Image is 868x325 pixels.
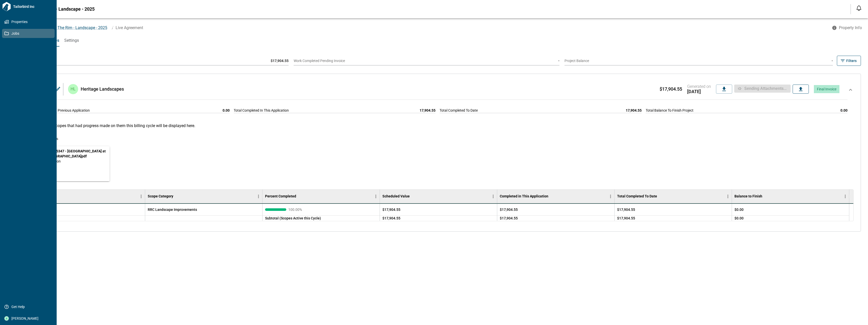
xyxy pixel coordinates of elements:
[13,34,868,47] div: base tabs
[646,108,693,113] span: Total Balance To Finish Project
[148,194,173,198] div: Scope Category
[271,59,289,63] span: $17,904.55
[288,208,303,211] span: 100.00 %
[841,193,849,200] button: Menu
[263,189,380,204] div: Percent Completed
[9,19,50,24] span: Properties
[500,194,548,198] div: Completed in This Application
[832,59,833,63] span: -
[9,304,50,309] span: Get Help
[41,164,107,169] div: [DATE]
[734,194,762,198] div: Balance to Finish
[28,189,145,204] div: Cost Code
[617,216,635,221] span: $17,904.55
[724,193,732,200] button: Menu
[660,87,682,92] span: $17,904.55
[817,87,836,91] span: Final Invoice
[839,25,862,30] span: Property Info
[829,23,866,32] button: Property Info
[380,189,497,204] div: Scheduled Value
[500,207,518,212] span: $17,904.55
[265,216,321,220] span: Subtotal (Scopes Active this Cycle)
[734,207,744,212] span: $0.00
[382,216,400,221] span: $17,904.55
[11,4,55,9] span: Tailorbird Inc
[137,193,145,200] button: Menu
[840,108,848,113] span: 0.00
[732,189,849,204] div: Balance to Finish
[26,78,856,118] div: Invoice ID35347HLHeritage Landscapes$17,904.55Generated on[DATE]Sending attachments...Final Invoi...
[617,207,635,212] span: $17,904.55
[234,108,289,113] span: Total Completed In This Application
[855,4,863,12] button: Open notification feed
[500,216,518,221] span: $17,904.55
[837,56,861,66] button: Filters
[41,25,107,30] span: NR-2480 The Rim - Landscape - 2025
[148,207,197,212] span: RRC Landscape Improvements
[41,149,107,159] span: E5714 - 35347 - [GEOGRAPHIC_DATA] at the [GEOGRAPHIC_DATA]pdf
[41,159,107,169] span: Uploaded on
[372,193,380,200] button: Menu
[9,316,50,321] span: [PERSON_NAME]
[145,189,263,204] div: Scope Category
[116,25,143,30] span: Live Agreement
[607,193,614,200] button: Menu
[420,108,436,113] span: 17,904.55
[657,193,664,200] button: Sort
[294,59,345,63] span: Work Completed Pending Invoice
[687,89,711,94] span: [DATE]
[9,31,50,36] span: Jobs
[734,216,744,221] span: $0.00
[2,17,55,26] a: Properties
[382,194,410,198] div: Scheduled Value
[846,58,857,63] span: Filters
[255,193,262,200] button: Menu
[497,189,615,204] div: Completed in This Application
[440,108,478,113] span: Total Completed To Date
[265,194,296,198] div: Percent Completed
[558,59,559,63] span: -
[615,189,732,204] div: Total Completed To Date
[71,86,76,92] p: HL
[28,123,854,128] p: Note: Only the scopes that had progress made on them this billing cycle will be displayed here.
[28,108,90,113] span: Total Completed In Previous Application
[13,25,829,31] nav: breadcrumb
[687,84,711,89] span: Generated on
[64,38,79,43] span: Settings
[28,136,854,141] span: Related Documents
[626,108,642,113] span: 17,904.55
[489,193,497,200] button: Menu
[565,59,589,63] span: Project Balance
[382,207,400,212] span: $17,904.55
[81,87,124,92] span: Heritage Landscapes
[617,194,657,198] div: Total Completed To Date
[223,108,230,113] span: 0.00
[2,29,55,38] a: Jobs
